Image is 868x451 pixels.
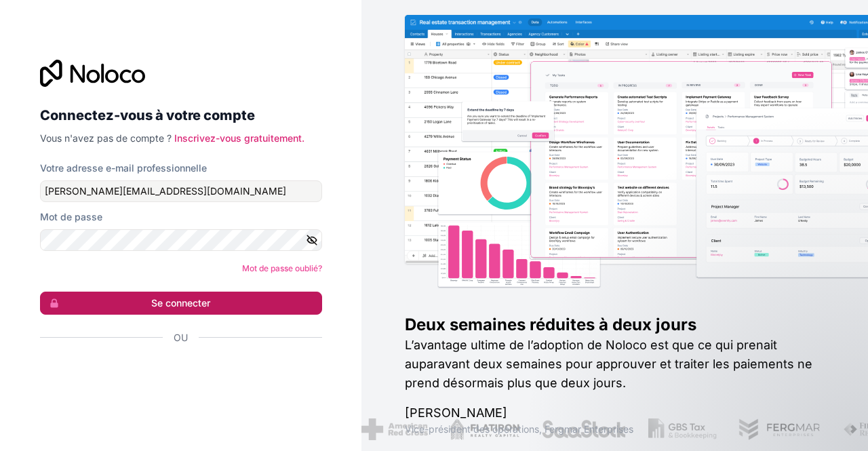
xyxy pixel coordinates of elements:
font: Vous n'avez pas de compte ? [40,132,172,144]
a: Mot de passe oublié? [242,263,322,273]
font: Votre adresse e-mail professionnelle [40,162,207,174]
font: Connectez-vous à votre compte [40,107,255,123]
font: Deux semaines réduites à deux jours [405,315,696,334]
button: Se connecter [40,292,322,315]
font: Fergmar Enterprises [545,423,633,435]
img: /assets/croix-rouge-americaine-BAupjrZR.png [359,418,425,440]
a: Inscrivez-vous gratuitement. [174,132,304,144]
font: Mot de passe [40,211,102,222]
font: [PERSON_NAME] [405,406,507,420]
font: L’avantage ultime de l’adoption de Noloco est que ce qui prenait auparavant deux semaines pour ap... [405,338,812,390]
font: Se connecter [151,297,210,309]
font: Ou [174,332,188,343]
font: Vice-président des opérations [405,423,539,435]
font: , [539,423,542,435]
input: Mot de passe [40,229,322,251]
iframe: Bouton "Se connecter avec Google" [33,359,318,389]
input: Adresse email [40,180,322,202]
